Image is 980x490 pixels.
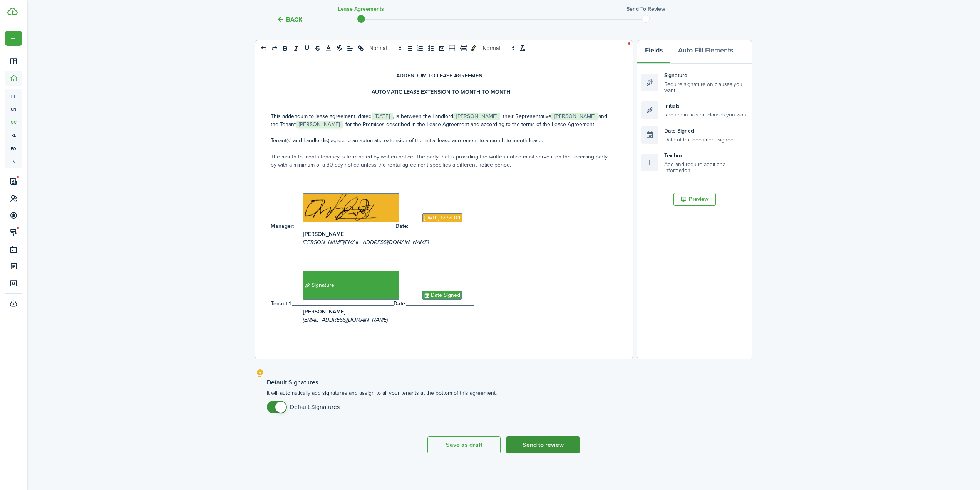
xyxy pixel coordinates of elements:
[312,44,323,53] button: strike
[436,44,447,53] button: image
[302,44,312,53] button: underline
[343,120,595,128] span: , for the Premises described in the Lease Agreement and according to the terms of the Lease Agree...
[271,136,611,145] p: Tenant(s) and Landlord(s) agree to an automatic extension of the initial lease agreement to a mon...
[670,40,741,64] button: Auto Fill Elements
[269,44,280,53] button: redo: redo
[395,222,408,230] strong: Date:
[271,300,611,308] p: _________________________________ ______________________
[338,5,384,13] h3: Lease Agreements
[5,31,22,46] button: Open menu
[303,308,345,316] strong: [PERSON_NAME]
[303,230,345,238] strong: [PERSON_NAME]
[517,44,528,53] button: clean
[271,222,611,230] p: _________________________________ ______________________
[427,436,501,453] button: Save as draft
[271,300,292,308] strong: Tenant 1:
[415,44,426,53] button: list: ordered
[355,44,366,53] button: link
[276,15,302,24] button: Back
[303,238,429,246] i: [PERSON_NAME][EMAIL_ADDRESS][DOMAIN_NAME]
[291,44,302,53] button: italic
[404,44,415,53] button: list: bullet
[5,155,22,168] a: in
[469,44,479,53] button: toggleMarkYellow: markYellow
[458,44,469,53] button: pageBreak
[296,121,343,128] span: [PERSON_NAME]
[271,222,294,230] strong: Manager:
[5,89,22,103] a: pt
[267,389,752,413] explanation-description: It will automatically add signatures and assign to all your tenants at the bottom of this agreement.
[453,113,500,120] span: [PERSON_NAME]
[5,116,22,129] a: oc
[372,113,393,120] span: [DATE]
[7,8,18,15] img: TenantCloud
[303,316,388,324] i: [EMAIL_ADDRESS][DOMAIN_NAME]
[255,369,265,378] i: outline
[372,88,510,96] strong: AUTOMATIC LEASE EXTENSION TO MONTH TO MONTH
[627,5,665,13] h3: Send to review
[271,153,608,169] span: The month-to-month tenancy is terminated by written notice. The party that is providing the writt...
[394,300,406,308] strong: Date:
[271,112,607,128] span: and the Tenant
[5,142,22,155] a: eq
[637,40,670,64] button: Fields
[5,103,22,116] a: un
[426,44,436,53] button: list: check
[267,379,752,386] explanation-title: Default Signatures
[396,72,486,80] strong: ADDENDUM TO LEASE AGREEMENT
[5,129,22,142] a: kl
[271,112,372,120] span: This addendum to lease agreement, dated
[506,436,580,453] button: Send to review
[393,112,453,120] span: , is between the Landlord
[500,112,551,120] span: , their Representative
[447,44,458,53] button: table-better
[551,113,598,120] span: [PERSON_NAME]
[673,193,716,206] button: Preview
[258,44,269,53] button: undo: undo
[280,44,291,53] button: bold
